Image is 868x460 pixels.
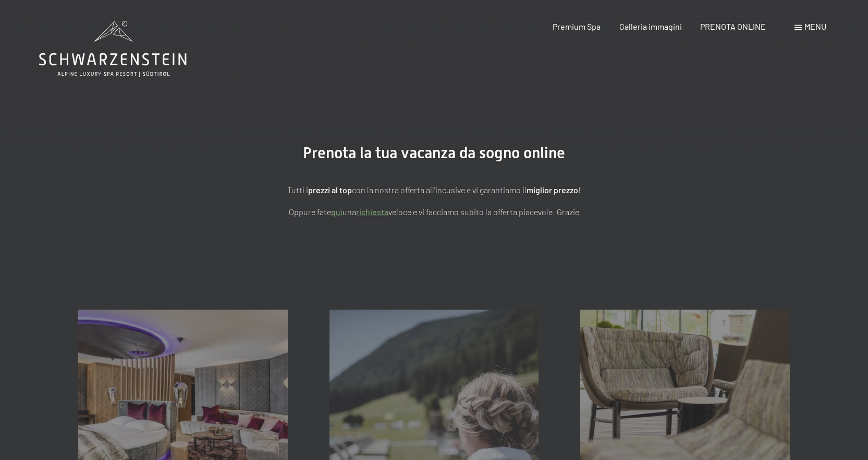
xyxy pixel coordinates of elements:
[308,185,352,195] strong: prezzi al top
[553,21,601,31] a: Premium Spa
[303,144,565,162] span: Prenota la tua vacanza da sogno online
[619,21,682,31] a: Galleria immagini
[356,207,388,217] a: richiesta
[174,183,695,197] p: Tutti i con la nostra offerta all'incusive e vi garantiamo il !
[804,21,826,31] span: Menu
[527,185,578,195] strong: miglior prezzo
[700,21,766,31] a: PRENOTA ONLINE
[331,207,343,217] a: quì
[174,205,695,219] p: Oppure fate una veloce e vi facciamo subito la offerta piacevole. Grazie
